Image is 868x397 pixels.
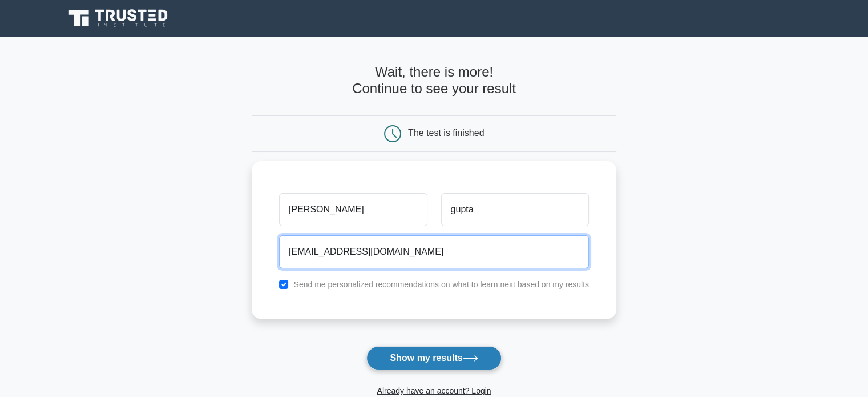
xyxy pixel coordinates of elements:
input: Last name [441,193,589,226]
button: Show my results [366,346,501,370]
div: The test is finished [408,128,484,138]
label: Send me personalized recommendations on what to learn next based on my results [293,280,589,289]
h4: Wait, there is more! Continue to see your result [252,64,616,97]
input: Email [279,235,589,268]
input: First name [279,193,427,226]
a: Already have an account? Login [377,386,491,395]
